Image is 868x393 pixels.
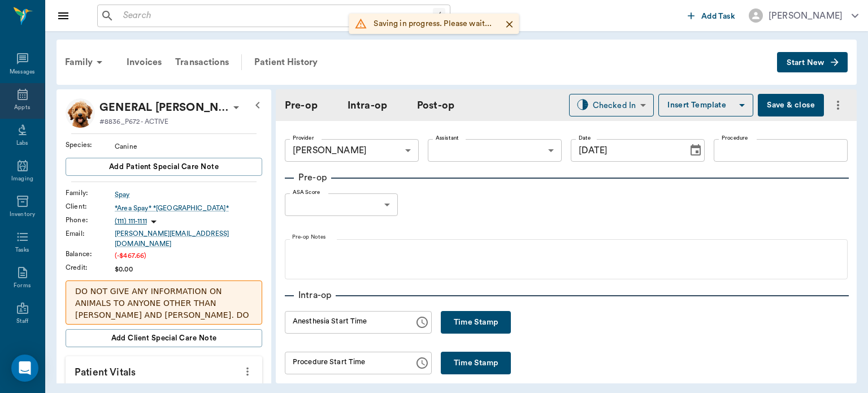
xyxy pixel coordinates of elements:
[294,288,336,302] p: Intra-op
[740,5,867,26] button: [PERSON_NAME]
[348,98,387,113] a: Intra-op
[10,210,35,219] div: Inventory
[571,139,680,162] input: MM/DD/YYYY
[417,98,454,113] a: Post-op
[115,264,262,274] div: $0.00
[115,141,262,152] div: Canine
[441,352,511,374] button: Time Stamp
[441,311,511,334] button: Time Stamp
[115,203,262,213] a: *Area Spay* *[GEOGRAPHIC_DATA]*
[285,139,419,162] div: [PERSON_NAME]
[238,362,257,381] button: more
[11,355,38,382] div: Open Intercom Messenger
[14,103,30,112] div: Appts
[120,49,168,76] a: Invoices
[293,134,314,142] label: Provider
[501,16,518,33] button: Close
[66,201,115,211] div: Client :
[14,282,31,290] div: Forms
[285,352,406,374] input: hh:mm aa
[109,161,219,173] span: Add patient Special Care Note
[99,116,168,127] p: #8836_P672 - ACTIVE
[285,98,318,113] a: Pre-op
[52,5,75,27] button: Close drawer
[769,9,843,23] div: [PERSON_NAME]
[411,311,433,334] button: Choose time
[15,246,29,254] div: Tasks
[168,49,236,76] a: Transactions
[58,49,113,76] div: Family
[658,94,753,116] button: Insert Template
[433,8,445,23] div: /
[66,262,115,273] div: Credit :
[99,98,229,116] div: GENERAL Spay
[722,134,748,142] label: Procedure
[436,134,459,142] label: Assistant
[374,14,492,34] div: Saving in progress. Please wait...
[292,234,326,241] label: Pre-op Notes
[579,134,591,142] label: Date
[66,140,115,150] div: Species :
[115,217,147,226] p: (111) 111-1111
[75,286,253,381] p: DO NOT GIVE ANY INFORMATION ON ANIMALS TO ANYONE OTHER THAN [PERSON_NAME] AND [PERSON_NAME]. DO N...
[684,139,707,162] button: Choose date, selected date is Aug 21, 2025
[411,352,433,374] button: Choose time
[777,52,848,73] button: Start New
[66,329,262,347] button: Add client Special Care Note
[115,189,262,200] a: Spay
[111,332,217,344] span: Add client Special Care Note
[119,8,433,24] input: Search
[248,49,324,76] a: Patient History
[66,249,115,259] div: Balance :
[66,188,115,198] div: Family :
[593,99,636,112] div: Checked In
[66,228,115,239] div: Email :
[758,94,824,116] button: Save & close
[66,158,262,176] button: Add patient Special Care Note
[115,251,262,261] div: (-$467.66)
[66,215,115,225] div: Phone :
[293,188,320,196] label: ASA Score
[66,98,95,128] img: Profile Image
[16,317,28,326] div: Staff
[11,175,33,183] div: Imaging
[828,96,848,115] button: more
[294,171,331,184] p: Pre-op
[99,98,229,116] p: GENERAL [PERSON_NAME]
[10,68,36,76] div: Messages
[115,228,262,249] a: [PERSON_NAME][EMAIL_ADDRESS][DOMAIN_NAME]
[16,139,28,148] div: Labs
[285,311,406,334] input: hh:mm aa
[66,356,262,385] p: Patient Vitals
[683,5,740,26] button: Add Task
